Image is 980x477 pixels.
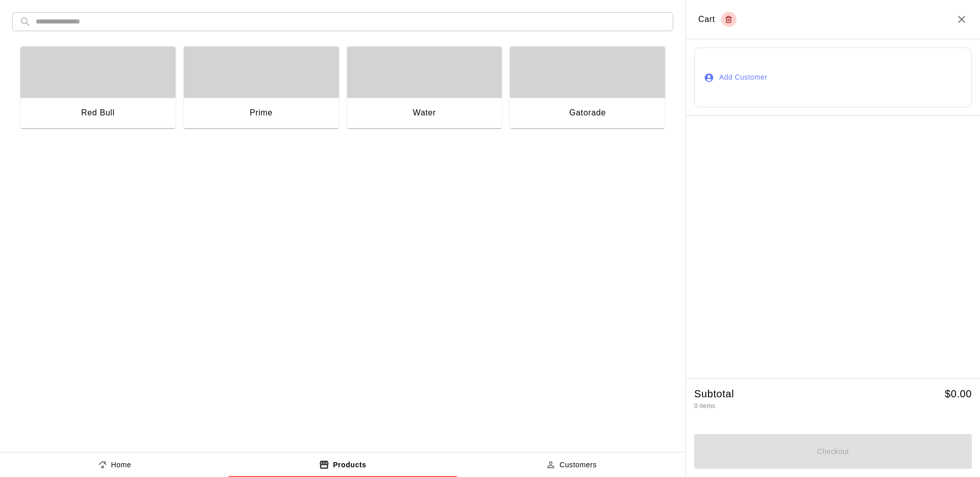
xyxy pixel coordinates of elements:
button: Empty cart [721,12,737,27]
p: Home [111,460,132,470]
div: Water [413,106,436,120]
button: Close [955,13,968,26]
button: Red Bull [20,46,176,130]
div: Cart [698,12,737,27]
button: Add Customer [694,47,972,107]
span: 0 items [694,402,715,410]
h5: Subtotal [694,387,734,401]
button: Prime [184,46,339,130]
button: Gatorade [510,46,665,130]
div: Gatorade [569,106,606,120]
button: Water [347,46,502,130]
h5: $ 0.00 [945,387,972,401]
p: Customers [559,460,597,470]
div: Red Bull [81,106,115,120]
p: Products [333,460,366,470]
div: Prime [250,106,273,120]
